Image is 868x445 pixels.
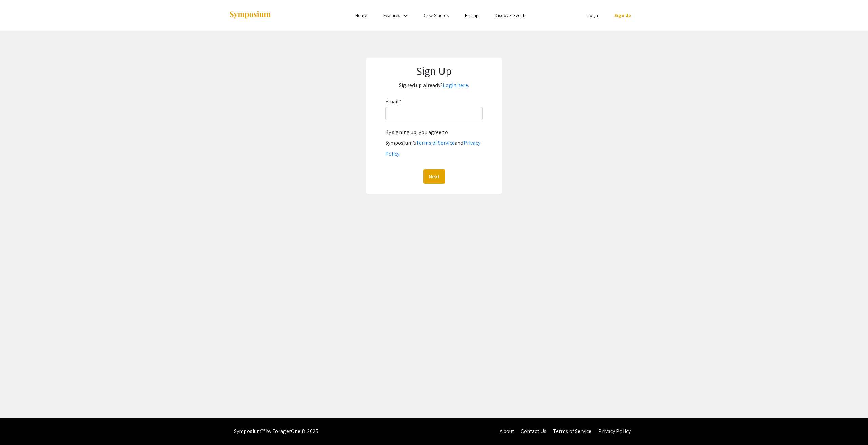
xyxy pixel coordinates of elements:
a: Features [383,12,400,18]
a: Discover Events [495,12,526,18]
a: About [500,428,514,435]
a: Home [355,12,367,18]
label: Email: [385,96,402,107]
a: Login [588,12,598,18]
p: Signed up already? [373,80,495,91]
a: Login here. [443,82,469,89]
img: Symposium by ForagerOne [229,11,271,20]
button: Next [423,169,445,184]
a: Pricing [465,12,479,18]
a: Privacy Policy [385,139,480,157]
div: By signing up, you agree to Symposium’s and . [385,127,483,159]
mat-icon: Expand Features list [401,12,410,20]
h1: Sign Up [373,64,495,77]
a: Case Studies [423,12,449,18]
div: Symposium™ by ForagerOne © 2025 [234,418,318,445]
a: Terms of Service [553,428,592,435]
a: Terms of Service [416,139,455,146]
a: Privacy Policy [598,428,631,435]
a: Sign Up [614,12,631,18]
a: Contact Us [521,428,546,435]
